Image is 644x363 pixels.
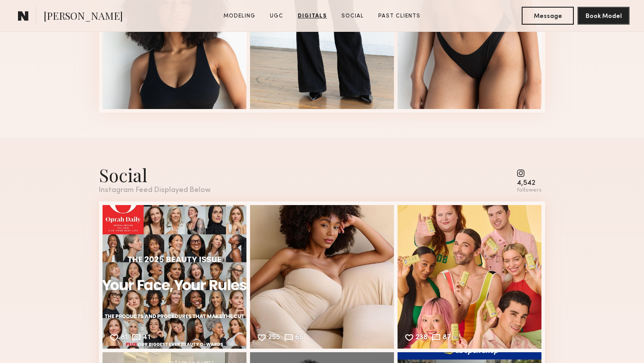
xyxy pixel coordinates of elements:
[99,187,210,194] div: Instagram Feed Displayed Below
[517,180,541,187] div: 4,542
[121,334,128,342] div: 81
[517,187,541,194] div: followers
[375,12,424,20] a: Past Clients
[99,163,210,187] div: Social
[44,9,123,25] span: [PERSON_NAME]
[294,12,331,20] a: Digitals
[266,12,287,20] a: UGC
[522,7,574,25] button: Message
[295,334,304,342] div: 65
[577,7,630,25] button: Book Model
[268,334,280,342] div: 255
[416,334,428,342] div: 238
[443,334,451,342] div: 87
[338,12,367,20] a: Social
[220,12,259,20] a: Modeling
[577,12,630,19] a: Book Model
[143,334,150,342] div: 41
